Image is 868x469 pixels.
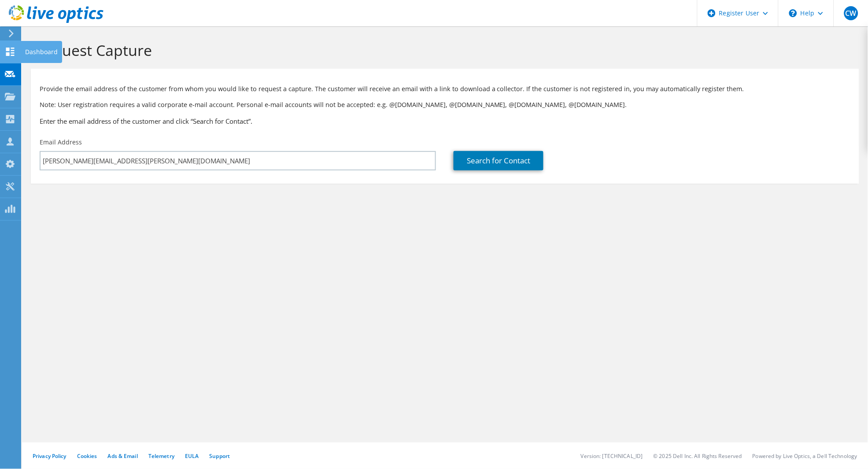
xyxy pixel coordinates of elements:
p: Provide the email address of the customer from whom you would like to request a capture. The cust... [40,84,850,94]
a: Search for Contact [454,151,543,170]
a: Ads & Email [108,452,138,460]
a: Privacy Policy [33,452,66,460]
label: Email Address [40,138,82,147]
svg: \n [789,9,797,17]
li: © 2025 Dell Inc. All Rights Reserved [654,452,742,460]
span: CW [844,6,858,20]
a: Telemetry [148,452,174,460]
p: Note: User registration requires a valid corporate e-mail account. Personal e-mail accounts will ... [40,100,850,110]
li: Powered by Live Optics, a Dell Technology [753,452,857,460]
li: Version: [TECHNICAL_ID] [581,452,643,460]
h3: Enter the email address of the customer and click “Search for Contact”. [40,116,850,126]
h1: Request Capture [35,41,850,59]
a: Support [209,452,230,460]
div: Dashboard [21,41,62,63]
a: Cookies [77,452,97,460]
a: EULA [185,452,199,460]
